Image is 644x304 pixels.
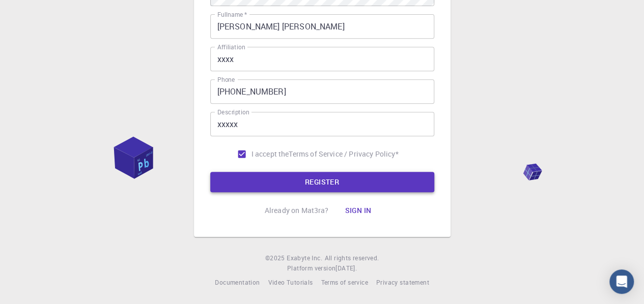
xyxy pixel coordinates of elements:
[268,278,313,288] a: Video Tutorials
[215,278,260,288] a: Documentation
[217,75,235,84] label: Phone
[376,278,429,288] a: Privacy statement
[335,264,357,272] span: [DATE] .
[609,269,634,294] div: Open Intercom Messenger
[321,278,368,288] a: Terms of service
[287,263,335,273] span: Platform version
[287,253,322,263] a: Exabyte Inc.
[217,43,245,51] label: Affiliation
[251,149,289,159] span: I accept the
[289,149,398,159] p: Terms of Service / Privacy Policy *
[217,108,249,116] label: Description
[265,253,287,263] span: © 2025
[210,172,434,192] button: REGISTER
[324,253,379,263] span: All rights reserved.
[376,278,429,286] span: Privacy statement
[265,205,329,216] p: Already on Mat3ra?
[287,254,322,262] span: Exabyte Inc.
[335,263,357,273] a: [DATE].
[268,278,313,286] span: Video Tutorials
[215,278,260,286] span: Documentation
[337,200,379,221] button: Sign in
[321,278,368,286] span: Terms of service
[289,149,398,159] a: Terms of Service / Privacy Policy*
[217,10,247,19] label: Fullname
